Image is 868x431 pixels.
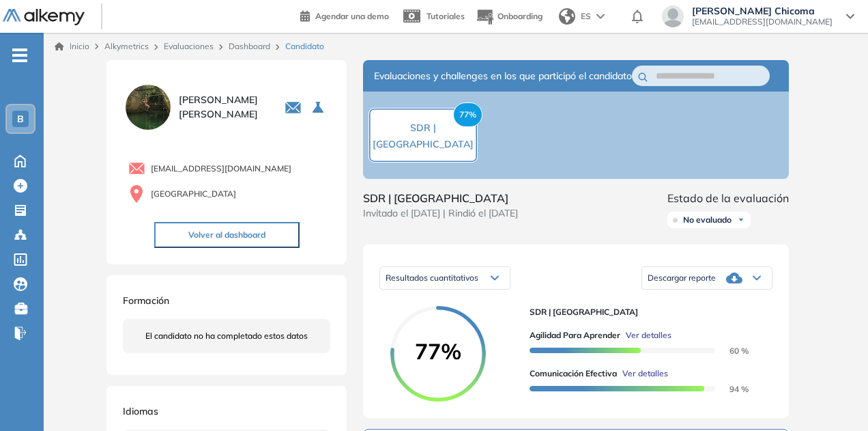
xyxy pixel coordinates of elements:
span: [EMAIL_ADDRESS][DOMAIN_NAME] [151,163,291,175]
span: SDR | [GEOGRAPHIC_DATA] [363,190,518,206]
span: [PERSON_NAME] Chicoma [692,5,833,16]
button: Ver detalles [617,367,668,380]
i: - [12,54,27,57]
button: Ver detalles [620,329,671,342]
a: Evaluaciones [164,41,214,51]
span: 77% [390,340,486,362]
span: [GEOGRAPHIC_DATA] [151,188,236,200]
span: Candidato [285,40,324,53]
img: arrow [596,14,605,19]
img: world [559,8,575,25]
button: Volver al dashboard [154,222,300,248]
span: 94 % [713,384,749,394]
img: Logo [3,9,85,26]
span: Comunicación Efectiva [530,367,617,380]
span: 77% [453,102,482,127]
span: Ver detalles [626,329,671,342]
span: SDR | [GEOGRAPHIC_DATA] [373,122,474,150]
span: Idiomas [123,405,158,417]
a: Agendar una demo [300,7,389,23]
span: No evaluado [683,214,732,225]
span: ES [581,10,591,23]
span: Evaluaciones y challenges en los que participó el candidato [374,69,632,83]
span: Tutoriales [426,11,465,21]
span: Agendar una demo [315,11,389,21]
span: Ver detalles [622,367,668,380]
span: B [17,113,24,124]
span: 60 % [713,346,749,356]
span: Resultados cuantitativos [386,273,478,283]
span: Agilidad para Aprender [530,329,620,342]
span: [EMAIL_ADDRESS][DOMAIN_NAME] [692,16,833,27]
span: Descargar reporte [648,273,716,283]
span: Formación [123,294,169,307]
img: PROFILE_MENU_LOGO_USER [123,82,173,133]
span: SDR | [GEOGRAPHIC_DATA] [530,306,762,318]
button: Onboarding [476,2,542,31]
a: Inicio [55,40,89,53]
span: Onboarding [497,11,542,21]
span: Invitado el [DATE] | Rindió el [DATE] [363,206,518,221]
span: El candidato no ha completado estos datos [145,330,308,342]
span: Alkymetrics [104,41,149,51]
a: Dashboard [229,41,270,51]
span: Estado de la evaluación [667,190,789,206]
img: Ícono de flecha [737,216,745,224]
span: [PERSON_NAME] [PERSON_NAME] [179,93,268,122]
